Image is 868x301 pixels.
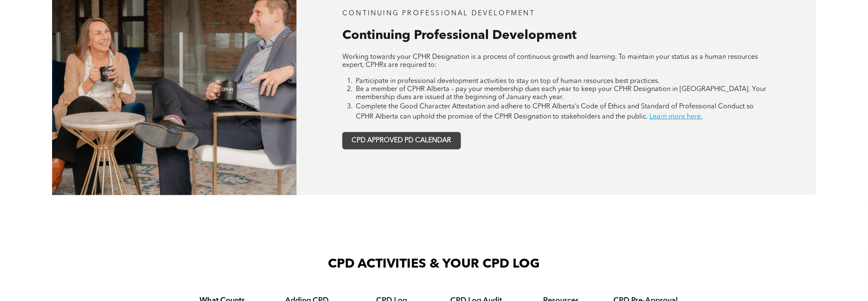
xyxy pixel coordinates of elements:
[649,113,702,120] a: Learn more here.
[356,86,766,101] span: Be a member of CPHR Alberta – pay your membership dues each year to keep your CPHR Designation in...
[356,103,754,120] span: Complete the Good Character Attestation and adhere to CPHR Alberta’s Code of Ethics and Standard ...
[342,54,758,69] span: Working towards your CPHR Designation is a process of continuous growth and learning. To maintain...
[342,10,535,17] span: CONTINUING PROFESSIONAL DEVELOPMENT
[328,258,540,271] span: CPD ACTIVITIES & YOUR CPD LOG
[342,132,461,149] a: CPD APPROVED PD CALENDAR
[342,29,577,42] span: Continuing Professional Development
[356,78,660,85] span: Participate in professional development activities to stay on top of human resources best practices.
[352,137,452,145] span: CPD APPROVED PD CALENDAR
